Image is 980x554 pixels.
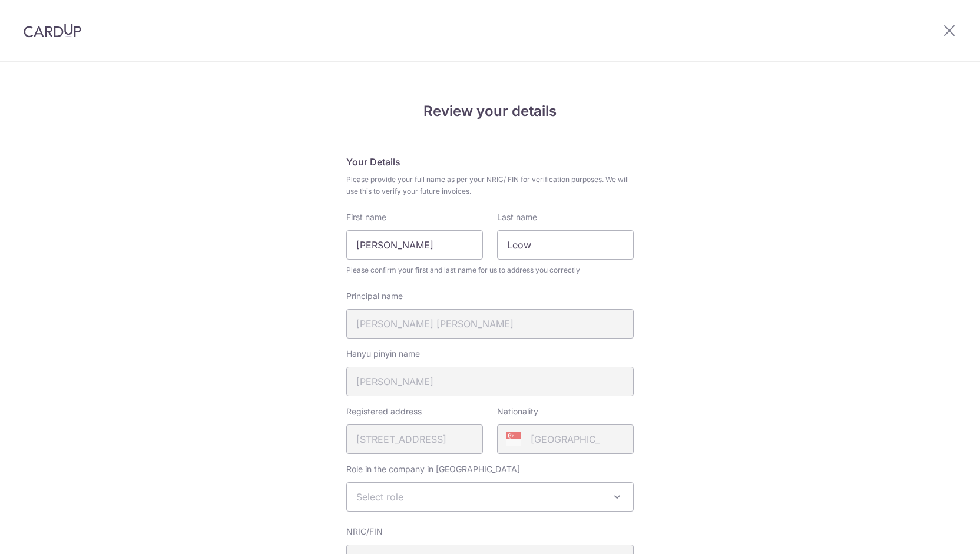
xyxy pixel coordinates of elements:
[497,406,538,417] label: Nationality
[24,24,81,38] img: CardUp
[497,230,634,260] input: Last name
[356,491,403,503] span: Select role
[346,174,634,197] span: Please provide your full name as per your NRIC/ FIN for verification purposes. We will use this t...
[346,526,383,538] label: NRIC/FIN
[346,348,420,360] label: Hanyu pinyin name
[346,290,403,302] label: Principal name
[346,406,422,417] label: Registered address
[497,211,537,223] label: Last name
[346,463,520,475] label: Role in the company in [GEOGRAPHIC_DATA]
[346,211,386,223] label: First name
[346,101,634,122] h4: Review your details
[346,264,634,276] span: Please confirm your first and last name for us to address you correctly
[346,230,483,260] input: First Name
[346,155,634,169] h5: Your Details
